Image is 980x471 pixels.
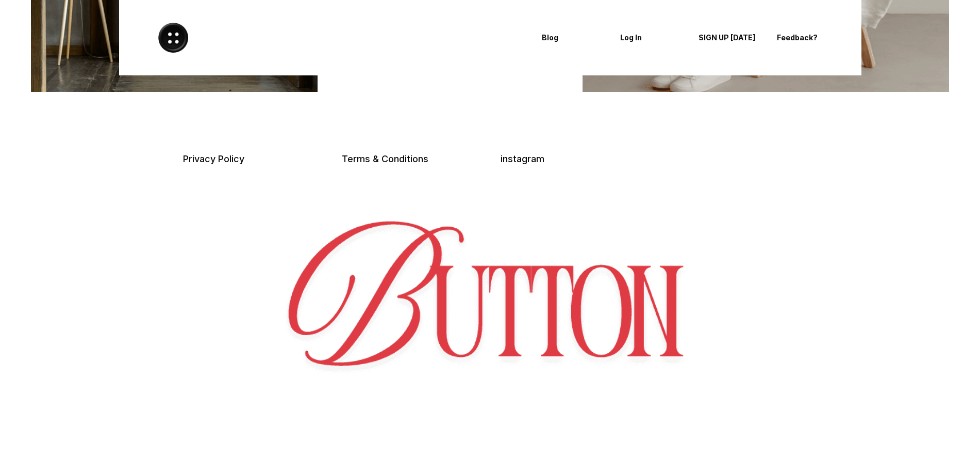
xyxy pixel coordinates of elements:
[183,153,244,164] a: Privacy Policy
[613,24,686,51] a: Log In
[542,34,601,42] p: Blog
[770,24,843,51] a: Feedback?
[699,34,757,42] p: SIGN UP [DATE]
[535,24,608,51] a: Blog
[620,34,679,42] p: Log In
[777,34,836,42] p: Feedback?
[691,24,765,51] a: SIGN UP [DATE]
[342,153,428,164] a: Terms & Conditions
[501,153,544,164] a: instagram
